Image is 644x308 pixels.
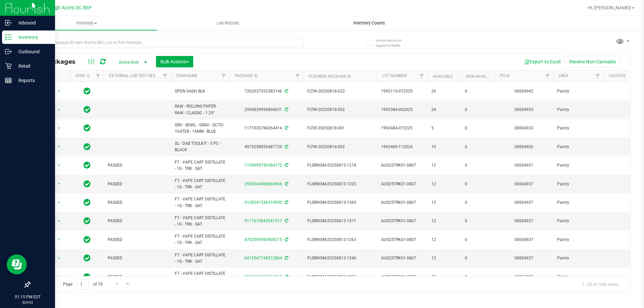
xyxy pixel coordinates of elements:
span: select [55,217,63,226]
a: 00004937 [515,237,533,242]
span: Pantry [557,144,599,150]
a: 00004937 [515,219,533,223]
p: Retail [12,62,52,70]
span: AUG25TRK01-0807 [381,199,423,206]
span: select [55,142,63,151]
span: 24 [431,107,457,113]
a: Inventory Counts [299,16,440,30]
span: In Sync [84,142,91,151]
a: Flourish Package ID [309,74,351,79]
span: 5 [431,125,457,131]
inline-svg: Retail [5,63,12,69]
a: 9117079843941917 [245,219,282,223]
p: Outbound [12,48,52,56]
iframe: Resource center [7,254,27,274]
span: In Sync [84,161,91,170]
span: FLSRWGM-20250813-1223 [307,181,373,187]
input: Search Package ID, Item Name, SKU, Lot or Part Number... [30,38,304,48]
span: FT - VAPE CART DISTILLATE - 1G - TRK - SAT [175,270,225,283]
span: AUG25TRK01-0807 [381,181,423,187]
a: Package ID [235,73,258,78]
span: FT - VAPE CART DISTILLATE - 1G - TRK - SAT [175,178,225,190]
span: select [55,161,63,170]
a: 00004942 [515,89,533,94]
span: FLSRWGM-20250813-1371 [307,218,373,224]
a: 00004937 [515,274,533,279]
a: 00004926 [515,144,533,149]
span: 1992489-112024 [381,144,423,150]
span: AUG25TRK01-0807 [381,274,423,280]
span: All Packages [35,58,82,65]
span: Pantry [557,237,599,243]
span: Bulk Actions [160,59,189,64]
a: 2743680389763517 [245,274,282,279]
a: Filter [160,70,171,82]
a: Non-Available [466,74,496,79]
span: FT - VAPE CART DISTILLATE - 1G - TRK - SAT [175,196,225,209]
span: GL - DAB TOOLKIT - 5 PC - BLACK [175,140,225,153]
span: In Sync [84,253,91,263]
span: 12 [431,162,457,169]
a: Lot Number [382,73,407,78]
span: PASSED [108,162,167,169]
span: Lehigh Acres DC REP [46,5,92,11]
span: FT - VAPE CART DISTILLATE - 1G - TRK - SAT [175,159,225,172]
a: 00004937 [515,182,533,186]
span: FLTW-20250818-001 [307,125,373,131]
span: In Sync [84,272,91,282]
inline-svg: Inbound [5,19,12,26]
span: PASSED [108,181,167,187]
span: Pantry [557,107,599,113]
span: Pantry [557,125,599,131]
a: Area [558,73,569,78]
a: Sync Status [75,73,101,78]
p: [DATE] [3,300,52,305]
span: 12 [431,255,457,261]
span: Include items not tagged for facility [376,38,409,48]
a: External Lab Test Result [109,73,162,78]
span: 0 [465,125,490,131]
a: 00004937 [515,163,533,168]
div: 7263337932383146 [228,88,304,95]
span: select [55,272,63,282]
span: RAW - ROLLING PAPER - RAW - CLASSIC - 1.25" [175,103,225,116]
a: Available [433,74,453,79]
span: FT - VAPE CART DISTILLATE - 1G - TRK - SAT [175,215,225,228]
a: Location [609,73,628,78]
div: 2990839996804031 [228,107,304,113]
span: 0 [465,255,490,261]
span: 12 [431,199,457,206]
span: 0 [465,88,490,95]
span: 0 [465,144,490,150]
span: Pantry [557,218,599,224]
span: Pantry [557,274,599,280]
a: Filter [592,70,603,82]
span: FLSRWGM-20250813-1246 [307,255,373,261]
span: 0 [465,274,490,280]
span: select [55,105,63,115]
a: Filter [93,70,104,82]
span: Sync from Compliance System [284,219,288,223]
span: 12 [431,237,457,243]
span: Sync from Compliance System [284,126,288,130]
a: 00004933 [515,107,533,112]
a: Filter [416,70,427,82]
span: Sync from Compliance System [284,89,288,94]
a: 0412947198212804 [245,256,282,260]
span: Hi, [PERSON_NAME]! [588,5,631,10]
span: Sync from Compliance System [284,256,288,260]
span: Page of 78 [57,279,108,290]
span: Sync from Compliance System [284,182,288,186]
span: select [55,235,63,244]
span: 0 [465,237,490,243]
span: Sync from Compliance System [284,274,288,279]
span: In Sync [84,198,91,207]
span: 12 [431,218,457,224]
span: AUG25TRK01-0807 [381,218,423,224]
span: In Sync [84,105,91,114]
span: Inventory [16,20,157,26]
span: select [55,254,63,263]
p: Inventory [12,33,52,41]
a: 00004937 [515,256,533,260]
span: select [55,86,63,96]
